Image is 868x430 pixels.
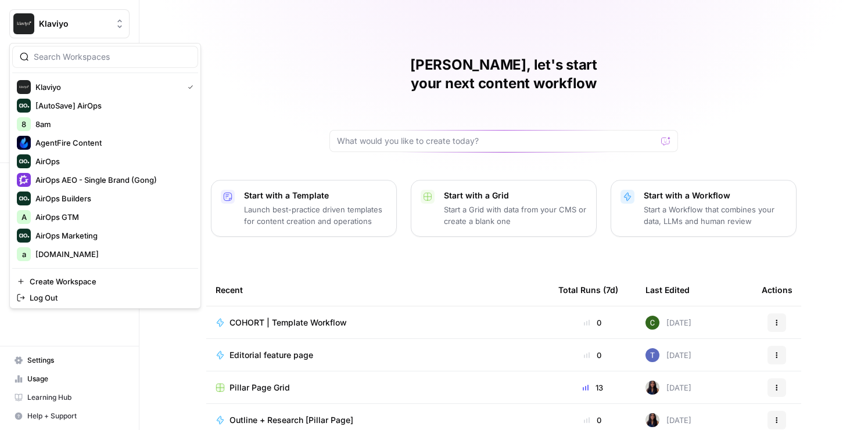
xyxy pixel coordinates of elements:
[35,248,189,260] span: [DOMAIN_NAME]
[558,349,627,361] div: 0
[35,81,178,93] span: Klaviyo
[17,80,31,94] img: Klaviyo Logo
[9,351,130,370] a: Settings
[35,137,189,149] span: AgentFire Content
[762,274,792,306] div: Actions
[558,274,618,306] div: Total Runs (7d)
[211,180,397,237] button: Start with a TemplateLaunch best-practice driven templates for content creation and operations
[645,381,691,395] div: [DATE]
[645,413,659,427] img: rox323kbkgutb4wcij4krxobkpon
[30,276,189,287] span: Create Workspace
[558,414,627,426] div: 0
[244,190,387,201] p: Start with a Template
[645,316,659,330] img: 14qrvic887bnlg6dzgoj39zarp80
[645,274,690,306] div: Last Edited
[21,211,27,223] span: A
[645,348,659,362] img: x8yczxid6s1iziywf4pp8m9fenlh
[216,414,540,426] a: Outline + Research [Pillar Page]
[216,382,540,393] a: Pillar Page Grid
[17,173,31,187] img: AirOps AEO - Single Brand (Gong) Logo
[35,230,189,241] span: AirOps Marketing
[9,388,130,407] a: Learning Hub
[229,349,313,361] span: Editorial feature page
[645,413,691,427] div: [DATE]
[13,13,34,34] img: Klaviyo Logo
[34,51,191,63] input: Search Workspaces
[35,211,189,223] span: AirOps GTM
[35,100,189,111] span: [AutoSave] AirOps
[244,204,387,227] p: Launch best-practice driven templates for content creation and operations
[216,349,540,361] a: Editorial feature page
[644,190,787,201] p: Start with a Workflow
[645,381,659,395] img: rox323kbkgutb4wcij4krxobkpon
[30,292,189,303] span: Log Out
[17,154,31,168] img: AirOps Logo
[329,56,678,93] h1: [PERSON_NAME], let's start your next content workflow
[411,180,597,237] button: Start with a GridStart a Grid with data from your CMS or create a blank one
[39,18,109,30] span: Klaviyo
[558,317,627,328] div: 0
[21,118,26,130] span: 8
[27,355,124,366] span: Settings
[17,136,31,150] img: AgentFire Content Logo
[17,191,31,205] img: AirOps Builders Logo
[229,414,353,426] span: Outline + Research [Pillar Page]
[444,190,587,201] p: Start with a Grid
[17,99,31,113] img: [AutoSave] AirOps Logo
[27,411,124,421] span: Help + Support
[35,118,189,130] span: 8am
[229,317,347,328] span: COHORT | Template Workflow
[337,135,657,147] input: What would you like to create today?
[558,382,627,393] div: 13
[9,407,130,425] button: Help + Support
[9,370,130,388] a: Usage
[645,316,691,330] div: [DATE]
[644,204,787,227] p: Start a Workflow that combines your data, LLMs and human review
[216,317,540,328] a: COHORT | Template Workflow
[229,382,290,393] span: Pillar Page Grid
[35,193,189,204] span: AirOps Builders
[611,180,797,237] button: Start with a WorkflowStart a Workflow that combines your data, LLMs and human review
[645,348,691,362] div: [DATE]
[216,274,540,306] div: Recent
[35,174,189,186] span: AirOps AEO - Single Brand (Gong)
[27,374,124,384] span: Usage
[12,290,198,306] a: Log Out
[27,392,124,403] span: Learning Hub
[12,273,198,290] a: Create Workspace
[22,248,26,260] span: a
[9,43,201,309] div: Workspace: Klaviyo
[9,9,130,38] button: Workspace: Klaviyo
[444,204,587,227] p: Start a Grid with data from your CMS or create a blank one
[35,156,189,167] span: AirOps
[17,229,31,243] img: AirOps Marketing Logo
